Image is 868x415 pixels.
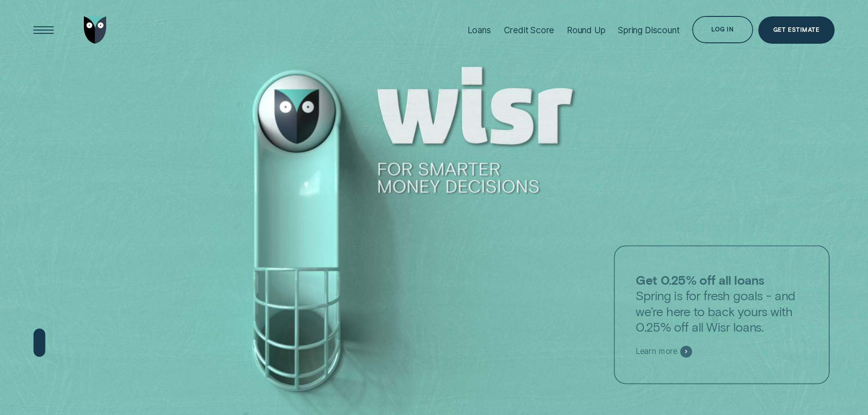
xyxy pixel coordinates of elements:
[636,272,764,287] strong: Get 0.25% off all loans
[636,272,808,335] p: Spring is for fresh goals - and we’re here to back yours with 0.25% off all Wisr loans.
[84,16,107,44] img: Wisr
[30,16,57,44] button: Open Menu
[618,25,679,36] div: Spring Discount
[504,25,555,36] div: Credit Score
[758,16,835,44] a: Get Estimate
[467,25,491,36] div: Loans
[614,245,830,384] a: Get 0.25% off all loansSpring is for fresh goals - and we’re here to back yours with 0.25% off al...
[692,16,753,43] button: Log in
[567,25,606,36] div: Round Up
[636,347,677,356] span: Learn more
